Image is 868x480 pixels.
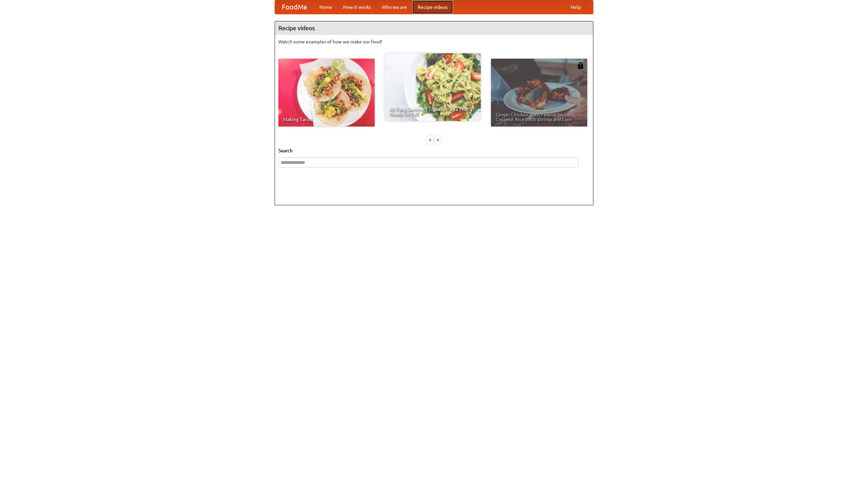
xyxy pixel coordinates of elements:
a: An Easy, Summery Tomato Pasta That's Ready for Fall [384,53,481,121]
img: 483408.png [577,62,584,69]
div: » [435,135,441,144]
a: Making Tacos [278,59,375,127]
span: An Easy, Summery Tomato Pasta That's Ready for Fall [389,107,476,116]
div: « [427,135,433,144]
a: Home [314,0,338,14]
span: Making Tacos [283,117,370,122]
a: Help [565,0,586,14]
a: FoodMe [275,0,314,14]
p: Watch some examples of how we make our food! [278,38,590,45]
a: How it works [338,0,376,14]
h5: Search [278,147,590,154]
a: Recipe videos [412,0,453,14]
h4: Recipe videos [275,21,593,35]
a: Who we are [376,0,412,14]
